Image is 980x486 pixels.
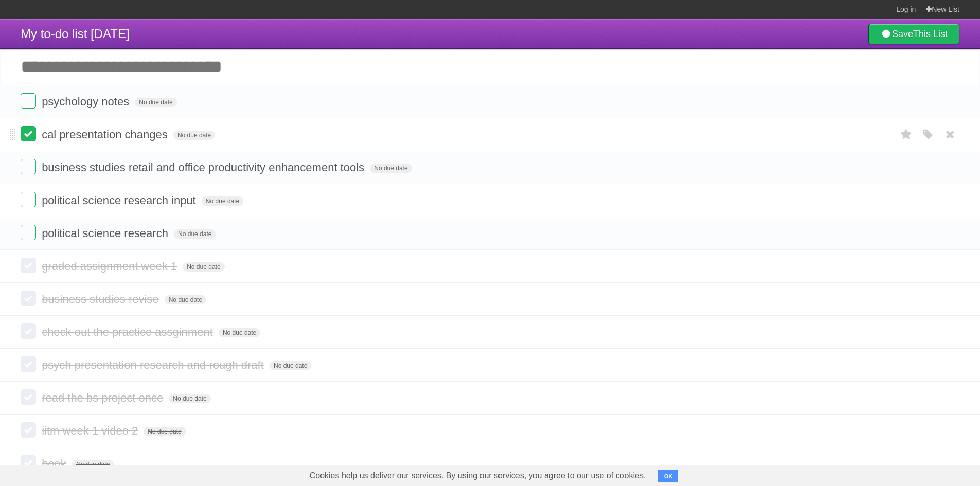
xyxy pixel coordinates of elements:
label: Done [21,455,36,471]
label: Done [21,323,36,339]
span: No due date [72,460,114,469]
span: business studies retail and office productivity enhancement tools [42,161,367,174]
span: No due date [174,229,216,239]
span: No due date [173,131,215,140]
span: No due date [169,394,210,403]
span: No due date [270,361,311,370]
span: No due date [135,98,176,107]
b: This List [913,29,948,39]
button: OK [658,470,679,482]
span: book [42,457,69,470]
label: Done [21,93,36,109]
span: graded assignment week 1 [42,260,180,273]
label: Done [21,225,36,240]
span: No due date [370,164,412,173]
span: psych presentation research and rough draft [42,358,266,371]
span: business studies revise [42,293,161,305]
a: SaveThis List [868,24,959,44]
span: iitm week 1 video 2 [42,424,140,437]
span: No due date [165,295,206,304]
span: political science research [42,227,171,240]
label: Done [21,159,36,174]
span: No due date [219,328,260,337]
span: check out the practice assginment [42,326,216,338]
label: Done [21,356,36,372]
label: Star task [897,126,916,143]
label: Done [21,258,36,273]
span: cal presentation changes [42,128,170,141]
span: No due date [144,427,185,436]
label: Done [21,422,36,438]
span: No due date [202,196,243,206]
span: read the bs project once [42,391,166,404]
span: My to-do list [DATE] [21,27,130,41]
span: No due date [183,262,224,272]
span: political science research input [42,194,199,207]
label: Done [21,192,36,207]
span: Cookies help us deliver our services. By using our services, you agree to our use of cookies. [299,465,656,486]
label: Done [21,389,36,405]
span: psychology notes [42,95,132,108]
label: Done [21,291,36,306]
label: Done [21,126,36,141]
